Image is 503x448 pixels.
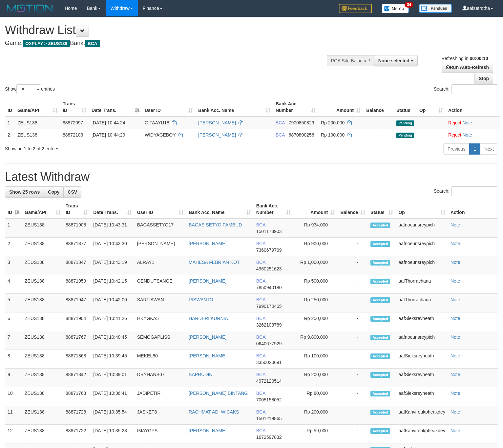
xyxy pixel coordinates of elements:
[15,129,60,141] td: ZEUS138
[256,222,265,227] span: BCA
[339,4,372,13] img: Feedback.jpg
[5,117,15,129] td: 1
[338,425,368,443] td: -
[189,278,226,284] a: [PERSON_NAME]
[451,372,460,377] a: Note
[374,55,418,66] button: None selected
[370,410,390,415] span: Accepted
[60,98,89,117] th: Trans ID: activate to sort column ascending
[48,189,59,195] span: Copy
[92,120,125,125] span: [DATE] 10:44:24
[22,312,63,331] td: ZEUS138
[145,132,176,138] span: WIDYAGEBOY
[256,372,265,377] span: BCA
[442,62,493,73] a: Run Auto-Refresh
[5,331,22,350] td: 7
[5,40,329,47] h4: Game: Bank:
[256,266,282,271] span: Copy 4960251623 to clipboard
[293,350,338,369] td: Rp 100,000
[256,241,265,246] span: BCA
[63,238,91,256] td: 88871877
[63,294,91,312] td: 88871947
[15,98,60,117] th: Game/API: activate to sort column ascending
[338,350,368,369] td: -
[462,120,472,125] a: Note
[293,275,338,294] td: Rp 500,000
[370,335,390,340] span: Accepted
[327,55,374,66] div: PGA Site Balance /
[189,391,248,396] a: [PERSON_NAME] BINTANG
[256,316,265,321] span: BCA
[318,98,364,117] th: Amount: activate to sort column ascending
[396,369,448,387] td: aafSieksreyneath
[256,297,265,302] span: BCA
[293,369,338,387] td: Rp 200,000
[68,189,77,195] span: CSV
[91,200,134,219] th: Date Trans.: activate to sort column ascending
[22,256,63,275] td: ZEUS138
[396,256,448,275] td: aafnoeunsreypich
[189,222,242,227] a: BAGAS SETYO PAMBUD
[370,260,390,266] span: Accepted
[63,406,91,425] td: 88871728
[135,200,186,219] th: User ID: activate to sort column ascending
[135,256,186,275] td: ALRAY1
[451,186,498,196] input: Search:
[289,120,314,125] span: Copy 7900850829 to clipboard
[5,219,22,238] td: 1
[293,425,338,443] td: Rp 59,000
[256,341,282,346] span: Copy 0640677929 to clipboard
[276,120,285,125] span: BCA
[44,186,64,198] a: Copy
[480,143,498,155] a: Next
[189,409,239,415] a: RACHMAT ADI WICAKS
[366,119,391,126] div: - - -
[189,316,228,321] a: HARDERI KURNIA
[474,73,493,84] a: Stop
[189,297,213,302] a: RISWANTO
[63,425,91,443] td: 88871722
[396,238,448,256] td: aafnoeunsreypich
[370,428,390,434] span: Accepted
[189,260,240,265] a: MAHESA FEBRIAN KOT
[338,331,368,350] td: -
[63,132,83,138] span: 88872103
[448,200,498,219] th: Action
[256,391,265,396] span: BCA
[256,428,265,433] span: BCA
[446,98,500,117] th: Action
[451,297,460,302] a: Note
[446,129,500,141] td: ·
[338,406,368,425] td: -
[22,406,63,425] td: ZEUS138
[91,312,134,331] td: [DATE] 10:41:26
[189,353,226,358] a: [PERSON_NAME]
[293,294,338,312] td: Rp 250,000
[63,256,91,275] td: 88871847
[256,353,265,358] span: BCA
[135,219,186,238] td: BAGASSETYO17
[256,322,282,328] span: Copy 3262103789 to clipboard
[382,4,409,13] img: Button%20Memo.svg
[22,200,63,219] th: Game/API: activate to sort column ascending
[135,406,186,425] td: JASKET8
[135,387,186,406] td: JADIPETIR
[293,331,338,350] td: Rp 9,800,000
[338,387,368,406] td: -
[5,84,55,94] label: Show entries
[63,387,91,406] td: 88871763
[396,331,448,350] td: aafnoeunsreypich
[15,117,60,129] td: ZEUS138
[196,98,273,117] th: Bank Acc. Name: activate to sort column ascending
[135,294,186,312] td: SARTIAWAN
[368,200,396,219] th: Status: activate to sort column ascending
[338,294,368,312] td: -
[63,312,91,331] td: 88871904
[321,120,345,125] span: Rp 200.000
[91,369,134,387] td: [DATE] 10:39:01
[451,222,460,227] a: Note
[198,132,236,138] a: [PERSON_NAME]
[135,312,186,331] td: HKYGKA5
[396,425,448,443] td: aafKanvireakpheakdey
[338,369,368,387] td: -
